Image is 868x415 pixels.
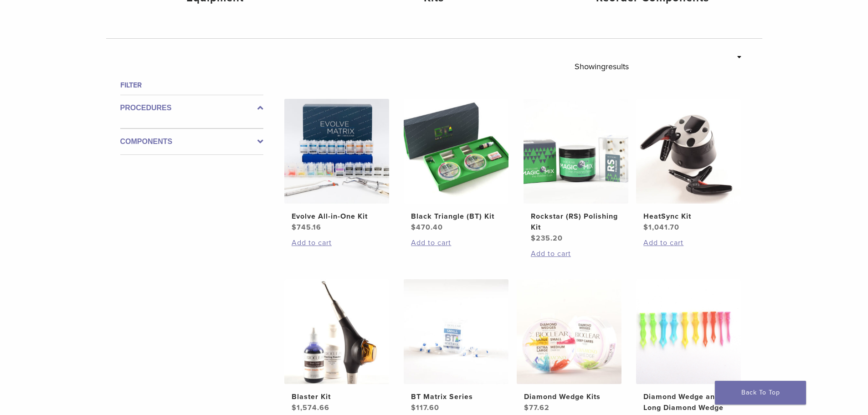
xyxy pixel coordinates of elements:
[524,403,550,412] bdi: 77.62
[531,234,563,243] bdi: 235.20
[292,391,382,402] h2: Blaster Kit
[531,248,621,259] a: Add to cart: “Rockstar (RS) Polishing Kit”
[643,391,734,413] h2: Diamond Wedge and Long Diamond Wedge
[523,99,629,244] a: Rockstar (RS) Polishing KitRockstar (RS) Polishing Kit $235.20
[292,223,297,232] span: $
[292,223,321,232] bdi: 745.16
[411,403,439,412] bdi: 117.60
[120,136,263,147] label: Components
[403,279,509,413] a: BT Matrix SeriesBT Matrix Series $117.60
[643,237,734,248] a: Add to cart: “HeatSync Kit”
[284,279,389,384] img: Blaster Kit
[403,99,509,233] a: Black Triangle (BT) KitBlack Triangle (BT) Kit $470.40
[643,211,734,222] h2: HeatSync Kit
[284,99,390,233] a: Evolve All-in-One KitEvolve All-in-One Kit $745.16
[524,403,529,412] span: $
[292,403,297,412] span: $
[292,403,329,412] bdi: 1,574.66
[636,99,741,204] img: HeatSync Kit
[643,223,648,232] span: $
[524,391,614,402] h2: Diamond Wedge Kits
[411,391,501,402] h2: BT Matrix Series
[120,102,263,113] label: Procedures
[120,80,263,91] h4: Filter
[517,279,621,384] img: Diamond Wedge Kits
[531,234,536,243] span: $
[411,211,501,222] h2: Black Triangle (BT) Kit
[524,99,628,204] img: Rockstar (RS) Polishing Kit
[643,223,679,232] bdi: 1,041.70
[636,279,741,384] img: Diamond Wedge and Long Diamond Wedge
[516,279,622,413] a: Diamond Wedge KitsDiamond Wedge Kits $77.62
[284,279,390,413] a: Blaster KitBlaster Kit $1,574.66
[411,237,501,248] a: Add to cart: “Black Triangle (BT) Kit”
[404,99,508,204] img: Black Triangle (BT) Kit
[575,57,629,76] p: Showing results
[411,223,416,232] span: $
[404,279,508,384] img: BT Matrix Series
[292,237,382,248] a: Add to cart: “Evolve All-in-One Kit”
[715,381,806,405] a: Back To Top
[531,211,621,233] h2: Rockstar (RS) Polishing Kit
[292,211,382,222] h2: Evolve All-in-One Kit
[636,99,742,233] a: HeatSync KitHeatSync Kit $1,041.70
[411,223,443,232] bdi: 470.40
[411,403,416,412] span: $
[284,99,389,204] img: Evolve All-in-One Kit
